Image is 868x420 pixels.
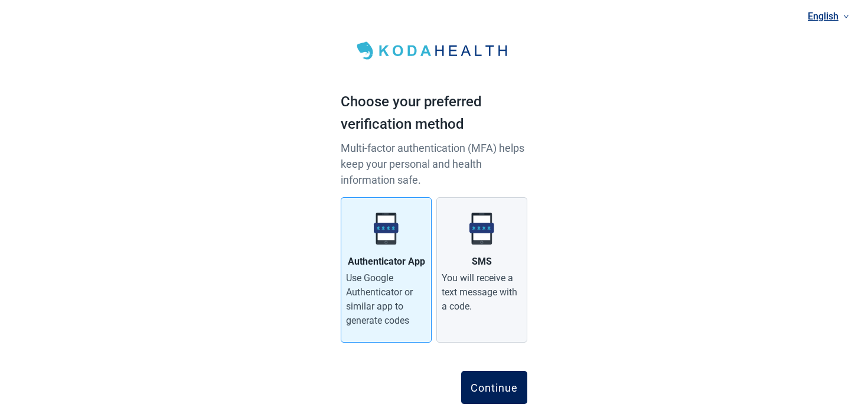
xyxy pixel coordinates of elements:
a: Current language: English [803,6,854,26]
p: Multi-factor authentication (MFA) helps keep your personal and health information safe. [341,140,527,188]
div: Use Google Authenticator or similar app to generate codes [346,271,426,328]
div: Continue [471,382,518,393]
div: Authenticator App [348,255,425,269]
span: down [843,14,849,19]
button: Continue [461,371,527,404]
img: Koda Health [350,38,518,64]
div: You will receive a text message with a code. [442,271,522,314]
div: SMS [472,255,492,269]
h1: Choose your preferred verification method [341,91,527,140]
